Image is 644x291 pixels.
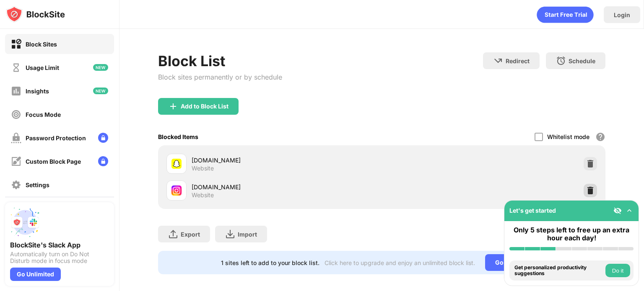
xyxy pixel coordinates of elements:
div: Blocked Items [158,133,198,140]
div: animation [537,6,594,23]
div: Settings [26,181,49,188]
div: Export [181,231,200,238]
div: Schedule [569,57,595,64]
div: Focus Mode [26,111,61,118]
img: logo-blocksite.svg [6,6,65,23]
img: lock-menu.svg [98,133,108,143]
div: Block sites permanently or by schedule [158,73,282,81]
div: [DOMAIN_NAME] [192,183,382,191]
div: Add to Block List [181,103,229,110]
img: settings-off.svg [11,180,21,190]
div: Password Protection [26,134,86,142]
img: password-protection-off.svg [11,133,21,143]
div: Website [192,165,214,172]
img: new-icon.svg [93,88,108,94]
img: insights-off.svg [11,86,21,96]
div: Block Sites [26,41,57,48]
div: Whitelist mode [547,133,589,140]
img: block-on.svg [11,39,21,49]
div: Custom Block Page [26,158,81,165]
div: Go Unlimited [485,254,543,271]
div: Click here to upgrade and enjoy an unlimited block list. [325,259,475,266]
img: time-usage-off.svg [11,62,21,73]
img: favicons [171,185,182,196]
div: BlockSite's Slack App [10,241,109,249]
div: Only 5 steps left to free up an extra hour each day! [509,226,634,242]
div: Website [192,191,214,199]
img: favicons [171,159,182,169]
div: Usage Limit [26,64,59,71]
img: new-icon.svg [93,64,108,71]
img: omni-setup-toggle.svg [625,206,634,215]
div: Let's get started [509,207,556,214]
div: Import [238,231,257,238]
div: Insights [26,88,49,95]
img: push-slack.svg [10,207,40,237]
img: focus-off.svg [11,109,21,120]
img: customize-block-page-off.svg [11,156,21,167]
img: lock-menu.svg [98,156,108,166]
div: Automatically turn on Do Not Disturb mode in focus mode [10,251,109,264]
div: Redirect [506,57,530,64]
div: Go Unlimited [10,268,61,281]
div: Block List [158,52,282,70]
div: Login [614,11,630,18]
div: 1 sites left to add to your block list. [221,259,319,266]
img: eye-not-visible.svg [613,206,622,215]
div: Get personalized productivity suggestions [514,265,603,277]
button: Do it [605,264,630,277]
div: [DOMAIN_NAME] [192,156,382,165]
